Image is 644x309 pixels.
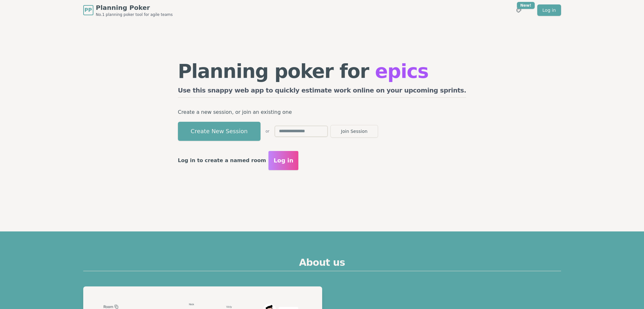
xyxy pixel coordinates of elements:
[83,3,173,17] a: PPPlanning PokerNo.1 planning poker tool for agile teams
[83,257,561,271] h2: About us
[96,3,173,12] span: Planning Poker
[537,4,561,16] a: Log in
[85,6,92,14] span: PP
[178,122,261,141] button: Create New Session
[375,60,428,82] span: epics
[274,156,293,165] span: Log in
[330,125,378,138] button: Join Session
[96,12,173,17] span: No.1 planning poker tool for agile teams
[178,86,466,98] h2: Use this snappy web app to quickly estimate work online on your upcoming sprints.
[178,108,466,117] p: Create a new session, or join an existing one
[517,2,535,9] div: New!
[178,62,466,81] h1: Planning poker for
[266,129,269,134] span: or
[178,156,266,165] p: Log in to create a named room
[513,4,525,16] button: New!
[268,151,298,170] button: Log in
